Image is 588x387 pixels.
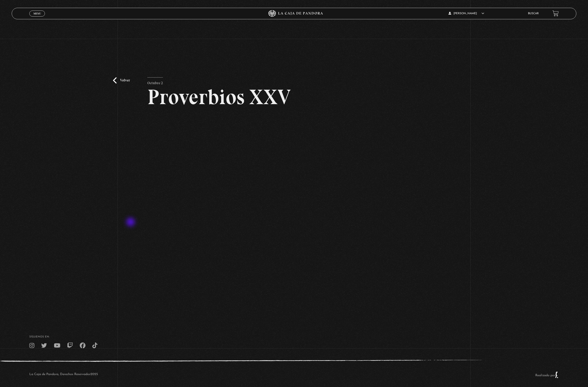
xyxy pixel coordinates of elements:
h2: Proverbios XXV [147,86,441,108]
span: Menu [33,12,41,15]
p: Octubre 2 [147,77,163,86]
a: Realizado por [535,374,559,377]
p: La Caja de Pandora, Derechos Reservados 2025 [29,371,98,378]
a: View your shopping cart [552,10,559,17]
a: Buscar [528,12,539,15]
span: Cerrar [32,16,43,19]
span: [PERSON_NAME] [448,12,484,15]
h4: SÍguenos en: [29,336,558,338]
a: Volver [113,77,130,84]
iframe: Dailymotion video player – Proverbio XXV [147,114,441,310]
